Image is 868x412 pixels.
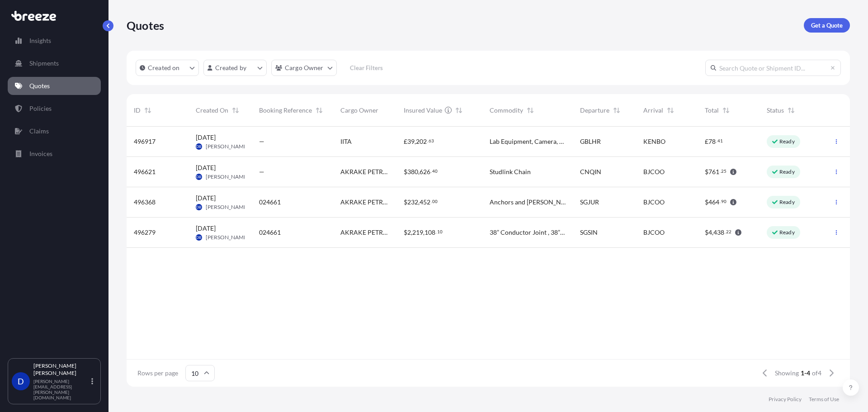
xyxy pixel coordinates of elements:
p: Ready [779,168,795,175]
button: Sort [314,105,325,116]
span: 00 [432,200,438,203]
span: $ [404,229,407,236]
span: 496917 [134,137,156,146]
span: 78 [708,138,716,145]
span: , [712,229,713,236]
span: D [18,377,24,386]
span: [PERSON_NAME] [206,173,249,180]
span: [DATE] [196,224,216,233]
span: , [415,138,416,145]
p: Ready [779,199,795,206]
span: 22 [726,230,731,233]
p: Policies [29,104,52,113]
span: 108 [425,229,435,236]
span: . [436,230,437,233]
span: — [259,137,264,146]
span: [DATE] [196,133,216,142]
span: Rows per page [137,369,178,378]
span: [DATE] [196,194,216,203]
button: Clear Filters [341,61,392,75]
p: [PERSON_NAME] [PERSON_NAME] [33,362,90,377]
span: $ [404,199,407,205]
span: of 4 [812,369,821,378]
p: Invoices [29,149,52,158]
span: [PERSON_NAME] [206,143,249,150]
span: $ [705,169,708,175]
span: , [423,229,425,236]
span: Anchors and [PERSON_NAME] [490,198,566,207]
span: Booking Reference [259,106,312,115]
a: Claims [8,122,101,140]
span: Studlink Chain [490,167,531,176]
p: Insights [29,36,51,45]
span: DB [196,203,201,212]
button: Sort [786,105,797,116]
p: [PERSON_NAME][EMAIL_ADDRESS][PERSON_NAME][DOMAIN_NAME] [33,379,90,400]
span: SGJUR [580,198,599,207]
span: — [259,167,264,176]
a: Quotes [8,77,101,95]
span: [PERSON_NAME] [206,204,249,211]
span: DB [196,142,201,151]
span: 464 [708,199,719,205]
span: ID [134,106,141,115]
p: Shipments [29,59,59,68]
span: IITA [340,137,352,146]
span: . [720,200,721,203]
span: 38” Conductor Joint , 38” Conductor Pup Joint , 38” Drive Sub [490,228,566,237]
button: Sort [525,105,536,116]
span: 1-4 [801,369,810,378]
p: Quotes [29,81,50,90]
span: . [716,139,717,142]
span: , [418,199,420,205]
button: Sort [453,105,464,116]
button: cargoOwner Filter options [271,60,337,76]
span: 496279 [134,228,156,237]
input: Search Quote or Shipment ID... [705,60,841,76]
span: £ [404,138,407,145]
span: . [725,230,726,233]
p: Quotes [127,18,164,33]
p: Cargo Owner [285,63,324,72]
span: Commodity [490,106,523,115]
span: 4 [708,229,712,236]
span: 63 [429,139,434,142]
span: 024661 [259,198,281,207]
p: Created on [148,63,180,72]
span: CNQIN [580,167,601,176]
span: 626 [420,169,430,175]
a: Get a Quote [804,18,850,33]
p: Clear Filters [350,63,383,72]
span: 39 [407,138,415,145]
span: Departure [580,106,609,115]
p: Ready [779,229,795,236]
span: 41 [717,139,723,142]
a: Insights [8,32,101,50]
span: Status [767,106,784,115]
span: BJCOO [643,167,665,176]
a: Terms of Use [809,396,839,403]
span: GBLHR [580,137,601,146]
span: Total [705,106,719,115]
span: . [427,139,428,142]
span: [DATE] [196,163,216,172]
span: AKRAKE PETROLEUM BENIN S.A. [340,167,389,176]
span: 024661 [259,228,281,237]
span: . [431,200,432,203]
span: BJCOO [643,198,665,207]
span: 25 [721,170,726,173]
span: AKRAKE PETROLEUM BENIN Carré 193-194, Scoa Gbe??o, Immeuble Octogone Cotonou, [GEOGRAPHIC_DATA] [340,228,389,237]
span: Lab Equipment, Camera, Eye piece, Leica Leica M205 FCA Optics Carrier, Microscope [490,137,566,146]
span: 496368 [134,198,156,207]
span: DB [196,233,201,242]
span: 202 [416,138,427,145]
span: , [418,169,420,175]
span: 761 [708,169,719,175]
button: Sort [230,105,241,116]
p: Privacy Policy [769,396,802,403]
span: 2 [407,229,411,236]
a: Policies [8,99,101,118]
span: £ [705,138,708,145]
span: $ [705,229,708,236]
span: Cargo Owner [340,106,378,115]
